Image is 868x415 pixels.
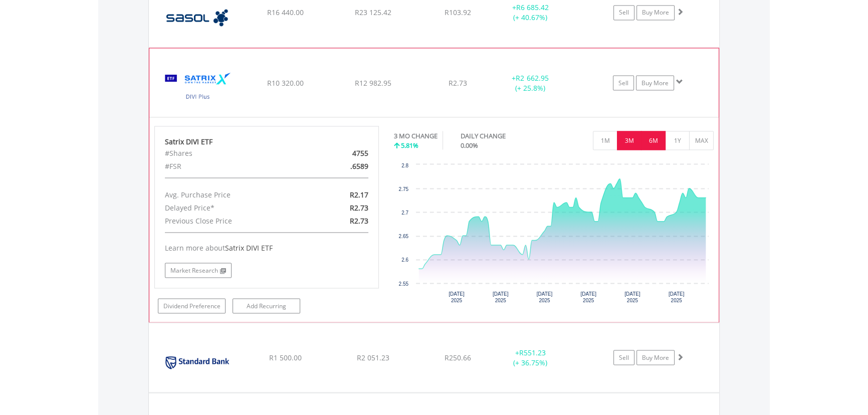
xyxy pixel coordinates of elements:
a: Buy More [636,75,674,90]
span: R2.73 [449,78,467,87]
a: Buy More [636,5,675,20]
text: 2.55 [398,281,408,286]
a: Market Research [165,263,232,278]
button: 6M [641,131,666,150]
text: 2.8 [401,162,408,168]
span: R2.73 [349,202,368,212]
div: #FSR [157,159,303,172]
span: R23 125.42 [355,8,391,17]
div: #Shares [157,146,303,159]
a: Sell [613,75,634,90]
text: [DATE] 2025 [624,291,640,303]
div: + (+ 36.75%) [493,347,568,367]
div: Chart. Highcharts interactive chart. [394,159,714,310]
text: [DATE] 2025 [449,291,465,303]
button: 1Y [665,131,690,150]
text: 2.65 [398,233,408,239]
span: 0.00% [461,140,478,149]
div: .6589 [303,159,375,172]
span: R6 685.42 [516,3,549,12]
a: Add Recurring [233,298,300,313]
div: DAILY CHANGE [461,131,541,140]
span: R250.66 [445,352,471,362]
div: + (+ 25.8%) [493,73,568,93]
span: R10 320.00 [267,78,304,87]
text: [DATE] 2025 [492,291,508,303]
text: [DATE] 2025 [580,291,596,303]
a: Sell [613,350,634,365]
span: R103.92 [445,8,471,17]
span: Satrix DIVI ETF [225,243,273,252]
div: Previous Close Price [157,214,303,227]
svg: Interactive chart [394,159,714,310]
a: Dividend Preference [158,298,226,313]
div: Learn more about [165,243,368,253]
span: R2.17 [349,189,368,199]
img: EQU.ZA.STXDIV.png [154,61,241,114]
text: [DATE] 2025 [536,291,552,303]
div: Satrix DIVI ETF [165,136,368,146]
span: R2.73 [349,216,368,225]
span: 5.81% [401,140,418,149]
div: + (+ 40.67%) [493,3,568,23]
span: R16 440.00 [267,8,303,17]
text: 2.7 [401,210,408,215]
text: [DATE] 2025 [668,291,684,303]
text: 2.75 [398,186,408,191]
div: Delayed Price* [157,201,303,214]
div: Avg. Purchase Price [157,188,303,201]
div: 4755 [303,146,375,159]
span: R551.23 [519,347,546,357]
a: Buy More [636,350,675,365]
span: R1 500.00 [269,352,301,362]
img: EQU.ZA.SBK.png [154,335,240,389]
span: R2 051.23 [357,352,389,362]
text: 2.6 [401,257,408,262]
span: R2 662.95 [516,73,548,82]
span: R12 982.95 [355,78,391,87]
button: 1M [593,131,617,150]
button: 3M [617,131,641,150]
a: Sell [613,5,634,20]
button: MAX [689,131,714,150]
div: 3 MO CHANGE [394,131,438,140]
